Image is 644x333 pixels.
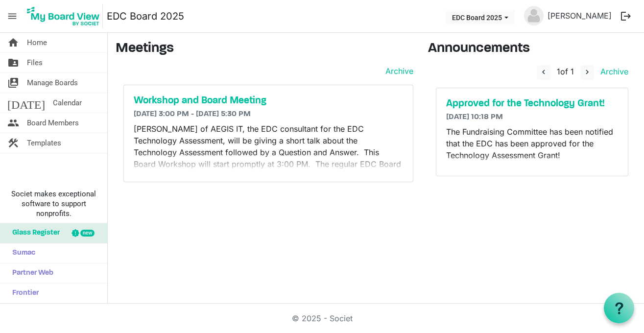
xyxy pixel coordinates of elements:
span: navigate_next [583,68,592,76]
span: Partner Web [7,263,53,283]
a: [PERSON_NAME] [544,6,616,25]
p: [PERSON_NAME] of AEGIS IT, the EDC consultant for the EDC Technology Assessment, will be giving a... [134,123,403,182]
button: logout [616,6,636,26]
button: navigate_next [580,65,594,80]
a: Archive [596,67,628,76]
span: switch_account [7,73,19,93]
a: Archive [382,65,413,77]
a: My Board View Logo [24,4,107,28]
div: new [80,230,95,237]
span: Files [27,53,43,72]
button: navigate_before [537,65,550,80]
h6: [DATE] 3:00 PM - [DATE] 5:30 PM [134,110,403,119]
a: Workshop and Board Meeting [134,95,403,107]
h3: Announcements [428,41,636,57]
span: Frontier [7,284,39,303]
span: people [7,113,19,133]
span: of 1 [557,67,574,76]
button: EDC Board 2025 dropdownbutton [446,10,515,24]
span: Board Members [27,113,79,133]
p: The Fundraising Committee has been notified that the EDC has been approved for the Technology Ass... [446,126,618,161]
span: construction [7,133,19,153]
span: Manage Boards [27,73,78,93]
span: [DATE] [7,93,45,113]
a: © 2025 - Societ [292,313,353,323]
span: Calendar [53,93,82,113]
span: Sumac [7,243,35,263]
span: [DATE] 10:18 PM [446,113,503,121]
span: menu [3,7,22,25]
span: Templates [27,133,61,153]
a: Approved for the Technology Grant! [446,98,618,110]
a: EDC Board 2025 [107,6,184,26]
span: navigate_before [539,68,548,76]
span: folder_shared [7,53,19,72]
span: 1 [557,67,560,76]
img: My Board View Logo [24,4,103,28]
img: no-profile-picture.svg [524,6,544,25]
h3: Meetings [116,41,413,57]
span: Glass Register [7,223,60,243]
span: Societ makes exceptional software to support nonprofits. [4,189,103,218]
span: Home [27,33,47,52]
span: home [7,33,19,52]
